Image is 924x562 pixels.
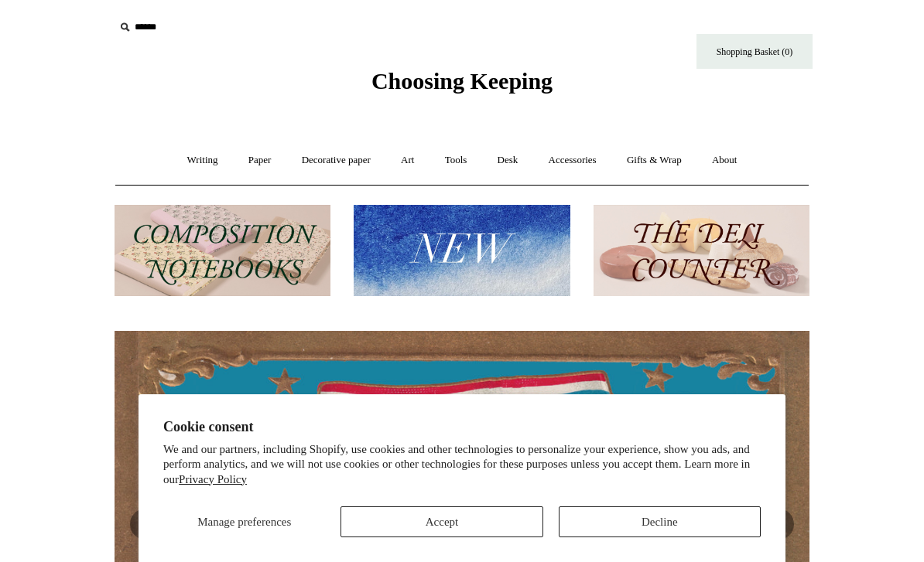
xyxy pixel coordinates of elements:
img: New.jpg__PID:f73bdf93-380a-4a35-bcfe-7823039498e1 [354,205,570,297]
a: Tools [431,140,481,181]
button: Previous [130,509,161,540]
a: Art [387,140,428,181]
img: The Deli Counter [594,205,809,297]
span: Choosing Keeping [371,68,553,94]
a: Privacy Policy [179,473,247,485]
p: We and our partners, including Shopify, use cookies and other technologies to personalize your ex... [163,442,761,488]
a: Paper [234,140,286,181]
h2: Cookie consent [163,419,761,435]
a: Gifts & Wrap [613,140,696,181]
a: Choosing Keeping [371,80,553,91]
a: Desk [484,140,532,181]
a: Shopping Basket (0) [696,34,813,69]
a: Accessories [535,140,611,181]
button: Accept [341,506,542,537]
a: Decorative paper [288,140,385,181]
img: 202302 Composition ledgers.jpg__PID:69722ee6-fa44-49dd-a067-31375e5d54ec [115,205,330,297]
button: Decline [559,506,761,537]
button: Manage preferences [163,506,325,537]
a: Writing [173,140,232,181]
span: Manage preferences [197,516,291,528]
a: About [698,140,751,181]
